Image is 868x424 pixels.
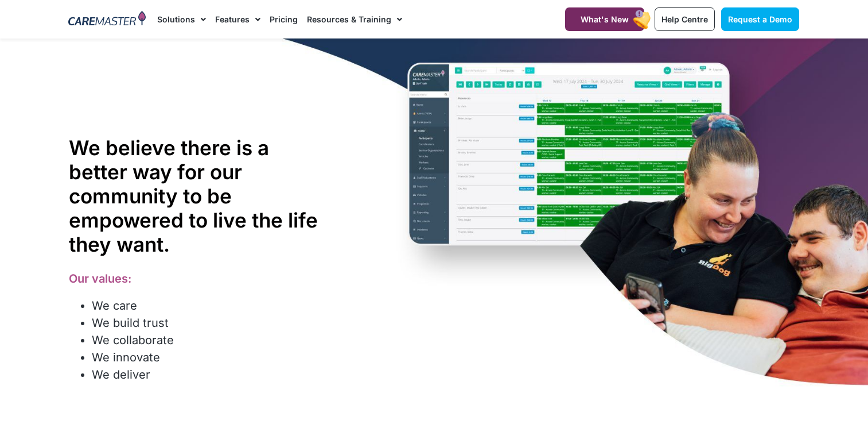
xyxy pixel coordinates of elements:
[92,349,332,366] li: We innovate
[92,332,332,349] li: We collaborate
[581,14,629,24] span: What's New
[92,297,332,314] li: We care
[565,7,644,31] a: What's New
[655,7,715,31] a: Help Centre
[721,7,799,31] a: Request a Demo
[68,11,146,28] img: CareMaster Logo
[92,366,332,383] li: We deliver
[728,14,792,24] span: Request a Demo
[661,14,708,24] span: Help Centre
[69,136,332,256] h1: We believe there is a better way for our community to be empowered to live the life they want.
[69,272,332,286] h3: Our values:
[92,314,332,332] li: We build trust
